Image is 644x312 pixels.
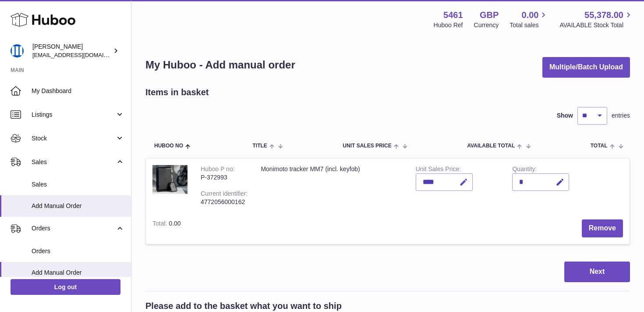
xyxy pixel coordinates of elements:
[559,9,633,29] a: 55,378.00 AVAILABLE Stock Total
[343,143,391,149] span: Unit Sales Price
[443,9,463,21] strong: 5461
[32,158,115,166] span: Sales
[559,21,633,29] span: AVAILABLE Stock Total
[152,165,188,194] img: Monimoto tracker MM7 (incl. keyfob)
[254,158,409,213] td: Monimoto tracker MM7 (incl. keyfob)
[32,180,124,189] span: Sales
[542,57,630,78] button: Multiple/Batch Upload
[32,224,115,233] span: Orders
[32,43,111,59] div: [PERSON_NAME]
[474,21,499,29] div: Currency
[557,111,573,120] label: Show
[434,21,463,29] div: Huboo Ref
[252,143,267,149] span: Title
[32,269,124,277] span: Add Manual Order
[591,143,608,149] span: Total
[582,219,623,237] button: Remove
[145,86,209,98] h2: Items in basket
[152,220,169,229] label: Total
[145,300,342,312] h2: Please add to the basket what you want to ship
[512,165,537,175] label: Quantity
[416,165,461,175] label: Unit Sales Price
[169,220,180,227] span: 0.00
[32,134,115,143] span: Stock
[154,143,183,149] span: Huboo no
[11,44,24,57] img: oksana@monimoto.com
[564,262,630,282] button: Next
[201,190,248,199] div: Current identifier
[510,21,548,29] span: Total sales
[467,143,515,149] span: AVAILABLE Total
[510,9,548,29] a: 0.00 Total sales
[612,111,630,120] span: entries
[480,9,499,21] strong: GBP
[201,198,248,206] div: 4772056000162
[32,247,124,255] span: Orders
[32,51,129,58] span: [EMAIL_ADDRESS][DOMAIN_NAME]
[32,202,124,210] span: Add Manual Order
[11,279,120,295] a: Log out
[32,111,115,119] span: Listings
[145,58,295,72] h1: My Huboo - Add manual order
[584,9,623,21] span: 55,378.00
[201,173,248,182] div: P-372993
[32,87,124,95] span: My Dashboard
[522,9,539,21] span: 0.00
[201,165,235,175] div: Huboo P no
